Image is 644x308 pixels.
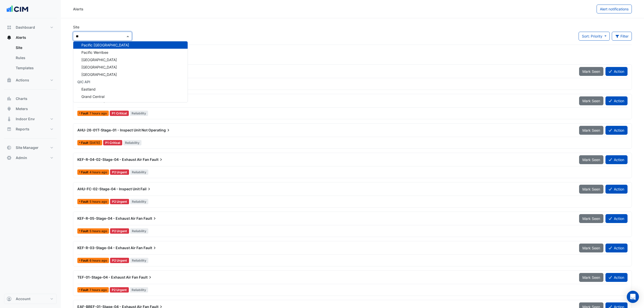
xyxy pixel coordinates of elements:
[81,259,90,262] span: Fault
[81,200,90,203] span: Fault
[73,6,83,12] div: Alerts
[110,199,129,204] div: P2 Urgent
[81,43,129,47] span: Pacific [GEOGRAPHIC_DATA]
[139,275,153,280] span: Fault
[16,25,35,30] span: Dashboard
[150,157,164,162] span: Fault
[7,155,12,160] app-icon: Admin
[582,99,600,103] span: Mark Seen
[579,185,603,194] button: Mark Seen
[16,106,28,111] span: Meters
[627,291,639,303] div: Open Intercom Messenger
[4,153,57,163] button: Admin
[4,143,57,153] button: Site Manager
[110,287,129,293] div: P2 Urgent
[16,78,29,83] span: Actions
[582,216,600,221] span: Mark Seen
[605,96,628,105] button: Action
[582,187,600,191] span: Mark Seen
[73,41,188,102] div: Options List
[81,102,129,106] span: Pacific [GEOGRAPHIC_DATA]
[81,72,117,77] span: [GEOGRAPHIC_DATA]
[4,43,57,75] div: Alerts
[579,32,610,41] button: Sort: Priority
[77,275,138,279] span: TEF-01-Stage-04 - Exhaust Air Fan
[81,94,104,99] span: Grand Central
[81,230,90,233] span: Fault
[90,200,107,203] span: Fri 19-Sep-2025 08:30 AEST
[4,114,57,124] button: Indoor Env
[579,273,603,282] button: Mark Seen
[90,288,107,292] span: Fri 19-Sep-2025 06:00 AEST
[605,126,628,135] button: Action
[81,87,96,91] span: Eastland
[7,35,12,40] app-icon: Alerts
[110,169,129,175] div: P2 Urgent
[130,199,149,204] span: Reliability
[605,214,628,223] button: Action
[7,96,12,101] app-icon: Charts
[73,24,79,30] label: Site
[579,214,603,223] button: Mark Seen
[605,273,628,282] button: Action
[579,244,603,252] button: Mark Seen
[110,258,129,263] div: P2 Urgent
[16,96,27,101] span: Charts
[130,287,148,293] span: Reliability
[77,128,148,132] span: AHU-26-01T-Stage-01 - Inspect Unit Not
[4,124,57,134] button: Reports
[90,229,107,233] span: Fri 19-Sep-2025 08:00 AEST
[7,78,12,83] app-icon: Actions
[7,106,12,111] app-icon: Meters
[140,186,152,192] span: Fail
[4,104,57,114] button: Meters
[90,111,107,115] span: Fri 19-Sep-2025 06:15 AEST
[144,216,157,221] span: Fault
[579,96,603,105] button: Mark Seen
[579,126,603,135] button: Mark Seen
[579,155,603,164] button: Mark Seen
[81,112,90,115] span: Fault
[12,53,57,63] a: Rules
[16,35,26,40] span: Alerts
[148,128,171,133] span: Operating
[4,32,57,43] button: Alerts
[77,80,90,84] span: QIC API
[77,246,143,250] span: KEF-R-03-Stage-04 - Exhaust Air Fan
[144,245,157,250] span: Fault
[90,141,100,145] span: Tue 09-Apr-2024 07:45 AEST
[81,58,117,62] span: [GEOGRAPHIC_DATA]
[4,94,57,104] button: Charts
[130,258,149,263] span: Reliability
[7,116,12,122] app-icon: Indoor Env
[605,155,628,164] button: Action
[16,116,35,122] span: Indoor Env
[16,296,30,301] span: Account
[123,140,142,145] span: Reliability
[16,145,39,150] span: Site Manager
[582,246,600,250] span: Mark Seen
[4,75,57,85] button: Actions
[81,65,117,69] span: [GEOGRAPHIC_DATA]
[16,127,29,132] span: Reports
[7,127,12,132] app-icon: Reports
[77,157,149,162] span: KEF-R-04-02-Stage-04 - Exhaust Air Fan
[582,275,600,280] span: Mark Seen
[110,228,129,234] div: P2 Urgent
[77,216,143,220] span: KEF-R-05-Stage-04 - Exhaust Air Fan
[582,34,602,38] span: Sort: Priority
[605,67,628,76] button: Action
[81,50,108,55] span: Pacific Werribee
[600,7,629,11] span: Alert notifications
[4,294,57,304] button: Account
[81,171,90,174] span: Fault
[612,32,632,41] button: Filter
[90,259,107,262] span: Fri 19-Sep-2025 07:01 AEST
[6,4,29,14] img: Company Logo
[81,141,90,144] span: Fault
[605,244,628,252] button: Action
[7,145,12,150] app-icon: Site Manager
[90,170,107,174] span: Fri 19-Sep-2025 09:00 AEST
[130,169,149,175] span: Reliability
[130,111,148,116] span: Reliability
